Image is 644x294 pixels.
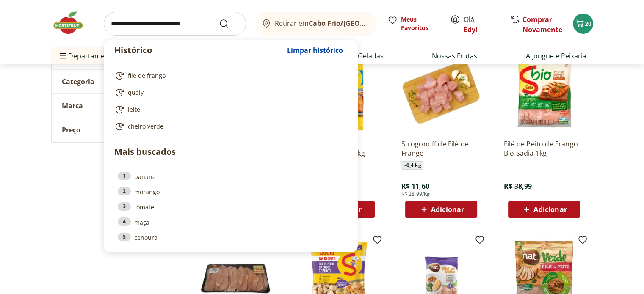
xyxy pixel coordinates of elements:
a: 3tomate [118,202,344,212]
p: Histórico [114,44,283,56]
a: leite [114,104,344,115]
button: Preço [52,118,179,142]
button: Adicionar [405,201,477,218]
span: filé de frango [128,71,166,80]
p: Mais buscados [114,146,347,158]
a: Açougue e Peixaria [525,51,586,61]
span: qualy [128,88,144,97]
span: Departamentos [58,46,119,66]
a: Nossas Frutas [432,51,477,61]
span: Retirar em [275,19,368,27]
a: 4maça [118,217,344,227]
span: Adicionar [431,206,464,213]
span: Olá, [464,14,501,35]
a: filé de frango [114,71,344,81]
div: 1 [118,172,131,180]
a: Meus Favoritos [387,15,440,32]
span: Categoria [62,77,94,86]
span: ~ 0,4 kg [401,161,423,170]
img: Hortifruti [51,10,94,36]
span: Adicionar [533,206,567,213]
div: 2 [118,187,131,195]
div: 5 [118,233,131,241]
a: 1banana [118,172,344,181]
a: 2morango [118,187,344,196]
div: 3 [118,202,131,211]
button: Adicionar [508,201,580,218]
button: Limpar histórico [283,40,347,60]
div: 4 [118,217,131,226]
button: Retirar emCabo Frio/[GEOGRAPHIC_DATA] [256,12,377,36]
span: Meus Favoritos [401,15,440,32]
button: Carrinho [573,14,593,34]
a: qualy [114,88,344,98]
span: Marca [62,102,83,110]
span: Limpar histórico [287,47,343,54]
b: Cabo Frio/[GEOGRAPHIC_DATA] [309,19,413,28]
button: Submit Search [219,19,239,29]
img: Filé de Peito de Frango Bio Sadia 1kg [504,52,584,132]
a: cheiro verde [114,121,344,132]
span: cheiro verde [128,122,163,131]
button: Marca [52,94,179,118]
a: Comprar Novamente [522,15,562,34]
img: Strogonoff de Filé de Frango [401,52,481,132]
button: Menu [58,46,68,66]
span: 20 [585,19,591,27]
span: R$ 28,99/Kg [401,191,430,198]
button: Categoria [52,70,179,93]
span: Preço [62,126,80,134]
a: Filé de Peito de Frango Bio Sadia 1kg [504,139,584,158]
a: Edyl [464,25,478,34]
span: leite [128,105,140,114]
a: 5cenoura [118,233,344,242]
span: R$ 11,60 [401,181,429,191]
input: search [104,12,246,36]
a: Strogonoff de Filé de Frango [401,139,481,158]
span: R$ 38,99 [504,181,532,191]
